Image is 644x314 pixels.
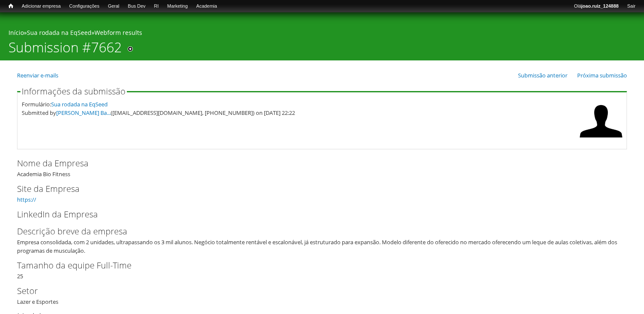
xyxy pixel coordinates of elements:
label: Nome da Empresa [17,157,613,170]
span: Início [9,3,13,9]
a: Bus Dev [123,2,150,11]
a: Ver perfil do usuário. [580,137,622,144]
a: Adicionar empresa [17,2,65,11]
label: Descrição breve da empresa [17,225,613,238]
label: Setor [17,285,613,297]
label: LinkedIn da Empresa [17,208,613,221]
strong: joao.ruiz_124888 [581,3,619,9]
a: Início [4,2,17,10]
a: Academia [192,2,221,11]
a: Próxima submissão [577,71,627,79]
a: Reenviar e-mails [17,71,58,79]
label: Site da Empresa [17,183,613,195]
a: Configurações [65,2,104,11]
a: Sua rodada na EqSeed [27,29,92,37]
a: Olájoao.ruiz_124888 [570,2,623,11]
a: Sair [623,2,640,11]
div: Formulário: [22,100,575,108]
div: 25 [17,259,627,280]
a: RI [150,2,163,11]
legend: Informações da submissão [20,87,127,96]
a: Início [9,29,24,37]
label: Tamanho da equipe Full-Time [17,259,613,272]
div: Submitted by ([EMAIL_ADDRESS][DOMAIN_NAME], [PHONE_NUMBER]) on [DATE] 22:22 [22,108,575,117]
a: Sua rodada na EqSeed [51,100,108,108]
a: [PERSON_NAME] Ba... [56,109,111,117]
a: Marketing [163,2,192,11]
img: Foto de Naiane Souza Barcellos [580,100,622,143]
a: https:// [17,196,36,203]
h1: Submission #7662 [9,39,122,60]
div: Academia Bio Fitness [17,157,627,178]
div: » » [9,29,635,39]
a: Webform results [94,29,142,37]
div: Lazer e Esportes [17,285,627,306]
a: Submissão anterior [518,71,567,79]
div: Empresa consolidada, com 2 unidades, ultrapassando os 3 mil alunos. Negócio totalmente rentável e... [17,238,621,255]
a: Geral [103,2,123,11]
